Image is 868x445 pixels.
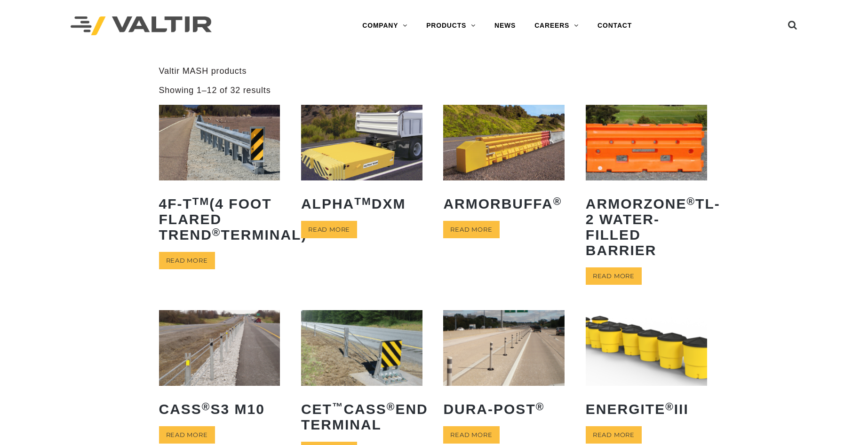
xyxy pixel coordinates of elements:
[586,267,642,285] a: Read more about “ArmorZone® TL-2 Water-Filled Barrier”
[443,189,565,219] h2: ArmorBuffa
[159,394,280,424] h2: CASS S3 M10
[443,105,565,219] a: ArmorBuffa®
[387,401,396,413] sup: ®
[202,401,211,413] sup: ®
[443,394,565,424] h2: Dura-Post
[443,426,499,444] a: Read more about “Dura-Post®”
[159,85,271,96] p: Showing 1–12 of 32 results
[586,394,707,424] h2: ENERGITE III
[301,105,422,219] a: ALPHATMDXM
[71,16,212,36] img: Valtir
[301,310,422,439] a: CET™CASS®End Terminal
[586,189,707,265] h2: ArmorZone TL-2 Water-Filled Barrier
[301,189,422,219] h2: ALPHA DXM
[159,105,280,250] a: 4F-TTM(4 Foot Flared TREND®Terminal)
[686,195,695,207] sup: ®
[586,105,707,265] a: ArmorZone®TL-2 Water-Filled Barrier
[159,189,280,250] h2: 4F-T (4 Foot Flared TREND Terminal)
[192,195,210,207] sup: TM
[354,195,372,207] sup: TM
[443,310,565,424] a: Dura-Post®
[536,401,545,413] sup: ®
[665,401,674,413] sup: ®
[553,195,562,207] sup: ®
[353,16,417,35] a: COMPANY
[212,226,221,238] sup: ®
[588,16,641,35] a: CONTACT
[301,221,357,238] a: Read more about “ALPHATM DXM”
[159,426,215,444] a: Read more about “CASS® S3 M10”
[159,252,215,269] a: Read more about “4F-TTM (4 Foot Flared TREND® Terminal)”
[586,310,707,424] a: ENERGITE®III
[159,66,709,77] p: Valtir MASH products
[301,394,422,439] h2: CET CASS End Terminal
[443,221,499,238] a: Read more about “ArmorBuffa®”
[525,16,588,35] a: CAREERS
[159,310,280,424] a: CASS®S3 M10
[417,16,485,35] a: PRODUCTS
[586,426,642,444] a: Read more about “ENERGITE® III”
[485,16,525,35] a: NEWS
[332,401,344,413] sup: ™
